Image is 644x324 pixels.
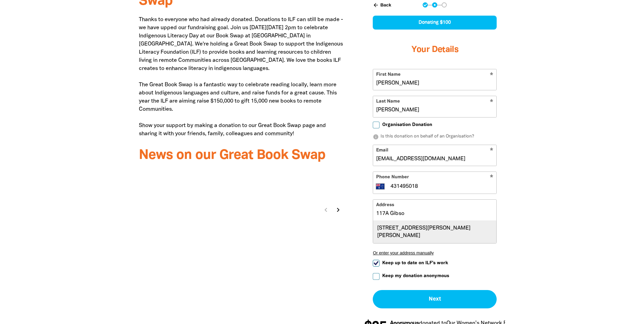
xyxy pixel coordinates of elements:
[373,122,380,128] input: Organisation Donation
[373,2,379,8] i: arrow_back
[490,175,493,181] i: Required
[373,260,380,267] input: Keep up to date on ILF's work
[373,221,496,243] div: [STREET_ADDRESS][PERSON_NAME][PERSON_NAME]
[423,2,428,7] button: Navigate to step 1 of 3 to enter your donation amount
[139,16,344,138] p: Thanks to everyone who had already donated. Donations to ILF can still be made - we have upped ou...
[139,148,344,163] h3: News on our Great Book Swap
[373,16,497,30] div: Donating $100
[373,134,379,140] i: info
[432,2,437,7] button: Navigate to step 2 of 3 to enter your details
[373,290,497,308] button: Next
[373,133,497,140] p: Is this donation on behalf of an Organisation?
[139,166,344,216] div: Paginated content
[373,36,497,64] h3: Your Details
[382,273,449,279] span: Keep my donation anonymous
[333,205,343,215] button: Next page
[334,206,342,214] i: chevron_right
[442,2,447,7] button: Navigate to step 3 of 3 to enter your payment details
[382,122,432,128] span: Organisation Donation
[373,273,380,280] input: Keep my donation anonymous
[382,260,448,266] span: Keep up to date on ILF's work
[373,250,497,255] button: Or enter your address manually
